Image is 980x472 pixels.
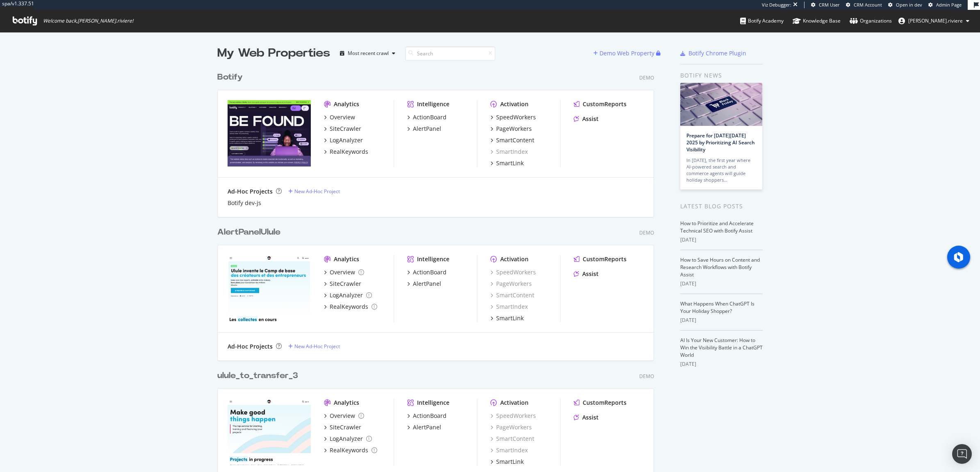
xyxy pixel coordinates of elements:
[407,268,447,276] a: ActionBoard
[908,17,963,24] span: emmanuel.riviere
[324,435,372,443] a: LogAnalyzer
[928,2,962,8] a: Admin Page
[680,317,763,324] div: [DATE]
[500,399,529,407] div: Activation
[324,412,364,420] a: Overview
[217,71,243,83] div: Botify
[337,47,399,60] button: Most recent crawl
[490,280,532,288] a: PageWorkers
[413,125,441,133] div: AlertPanel
[490,291,534,299] a: SmartContent
[583,255,627,263] div: CustomReports
[496,125,532,133] div: PageWorkers
[496,314,524,322] div: SmartLink
[407,113,447,121] a: ActionBoard
[490,268,536,276] a: SpeedWorkers
[686,132,755,153] a: Prepare for [DATE][DATE] 2025 by Prioritizing AI Search Visibility
[330,136,363,144] div: LogAnalyzer
[407,423,441,431] a: AlertPanel
[793,10,841,32] a: Knowledge Base
[680,220,754,234] a: How to Prioritize and Accelerate Technical SEO with Botify Assist
[330,303,368,311] div: RealKeywords
[413,280,441,288] div: AlertPanel
[405,46,495,61] input: Search
[228,199,261,207] a: Botify dev-js
[583,100,627,108] div: CustomReports
[490,148,528,156] a: SmartIndex
[407,412,447,420] a: ActionBoard
[228,100,311,166] img: Botify
[490,423,532,431] div: PageWorkers
[407,125,441,133] a: AlertPanel
[574,270,599,278] a: Assist
[217,370,301,382] a: ulule_to_transfer_3
[324,303,377,311] a: RealKeywords
[330,423,361,431] div: SiteCrawler
[936,2,962,8] span: Admin Page
[496,159,524,167] div: SmartLink
[490,303,528,311] a: SmartIndex
[888,2,922,8] a: Open in dev
[490,113,536,121] a: SpeedWorkers
[599,49,654,57] div: Demo Web Property
[490,314,524,322] a: SmartLink
[583,399,627,407] div: CustomReports
[348,51,389,56] div: Most recent crawl
[892,14,976,27] button: [PERSON_NAME].riviere
[490,125,532,133] a: PageWorkers
[496,113,536,121] div: SpeedWorkers
[500,255,529,263] div: Activation
[574,255,627,263] a: CustomReports
[330,291,363,299] div: LogAnalyzer
[330,280,361,288] div: SiteCrawler
[680,337,763,358] a: AI Is Your New Customer: How to Win the Visibility Battle in a ChatGPT World
[496,458,524,466] div: SmartLink
[574,399,627,407] a: CustomReports
[490,458,524,466] a: SmartLink
[294,188,340,195] div: New Ad-Hoc Project
[680,71,763,80] div: Botify news
[593,47,656,60] button: Demo Web Property
[330,125,361,133] div: SiteCrawler
[582,270,599,278] div: Assist
[330,113,355,121] div: Overview
[850,10,892,32] a: Organizations
[288,343,340,350] a: New Ad-Hoc Project
[324,280,361,288] a: SiteCrawler
[217,226,280,238] div: AlertPanelUlule
[593,50,656,57] a: Demo Web Property
[217,370,298,382] div: ulule_to_transfer_3
[288,188,340,195] a: New Ad-Hoc Project
[324,268,364,276] a: Overview
[680,236,763,244] div: [DATE]
[228,255,311,322] img: AlertPanelUlule
[294,343,340,350] div: New Ad-Hoc Project
[490,412,536,420] a: SpeedWorkers
[639,74,654,81] div: Demo
[330,148,368,156] div: RealKeywords
[639,373,654,380] div: Demo
[330,412,355,420] div: Overview
[417,399,449,407] div: Intelligence
[413,412,447,420] div: ActionBoard
[330,435,363,443] div: LogAnalyzer
[334,255,359,263] div: Analytics
[217,226,284,238] a: AlertPanelUlule
[680,300,754,315] a: What Happens When ChatGPT Is Your Holiday Shopper?
[490,136,534,144] a: SmartContent
[413,113,447,121] div: ActionBoard
[952,444,972,464] div: Open Intercom Messenger
[680,360,763,368] div: [DATE]
[324,113,355,121] a: Overview
[686,157,756,183] div: In [DATE], the first year where AI-powered search and commerce agents will guide holiday shoppers…
[811,2,840,8] a: CRM User
[574,100,627,108] a: CustomReports
[228,187,273,196] div: Ad-Hoc Projects
[407,280,441,288] a: AlertPanel
[680,83,762,126] img: Prepare for Black Friday 2025 by Prioritizing AI Search Visibility
[574,115,599,123] a: Assist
